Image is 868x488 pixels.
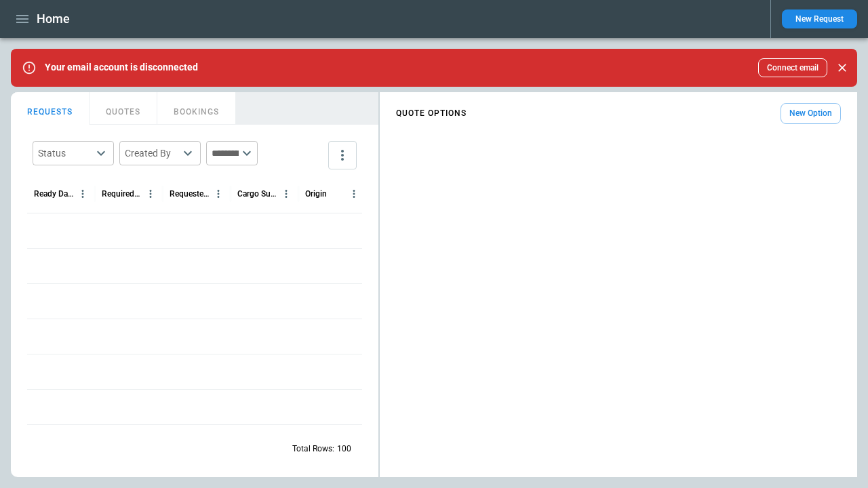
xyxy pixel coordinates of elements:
p: 100 [337,443,351,455]
button: Connect email [758,58,827,77]
button: Requested Route column menu [210,185,227,203]
div: Required Date & Time (UTC) [102,189,142,199]
button: Ready Date & Time (UTC) column menu [74,185,92,203]
div: Status [38,146,92,160]
div: scrollable content [380,98,857,129]
div: Origin [305,189,327,199]
button: QUOTES [90,92,157,125]
h4: QUOTE OPTIONS [396,110,467,117]
div: Ready Date & Time (UTC) [34,189,74,199]
button: Close [833,58,852,77]
div: Requested Route [170,189,210,199]
p: Total Rows: [292,443,334,455]
div: Created By [125,146,179,160]
div: Cargo Summary [237,189,277,199]
button: more [328,141,357,169]
button: New Request [782,9,857,28]
button: Origin column menu [345,185,363,203]
p: Your email account is disconnected [45,62,198,73]
div: dismiss [833,53,852,83]
button: Required Date & Time (UTC) column menu [142,185,159,203]
h1: Home [37,11,70,27]
button: BOOKINGS [157,92,236,125]
button: REQUESTS [11,92,90,125]
button: Cargo Summary column menu [277,185,295,203]
button: New Option [781,103,841,124]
